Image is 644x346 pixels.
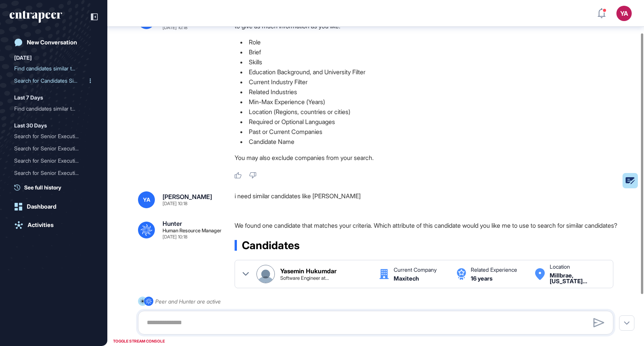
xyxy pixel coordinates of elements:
li: Past or Current Companies [235,127,619,137]
div: Hunter [163,220,182,227]
div: Find candidates similar to Sara Holyavkin [14,62,93,75]
span: YA [143,197,150,203]
div: 16 years [471,276,493,281]
a: See full history [14,183,98,191]
div: Search for Senior Executives and Directors in Europe with Expertise in Digital Banking and Paymen... [14,130,93,142]
div: Dashboard [27,203,56,210]
img: Yasemin Hukumdar [257,265,274,283]
a: New Conversation [10,35,98,50]
div: Millbrae, California, United States United States, [550,273,605,284]
div: Location [550,264,570,269]
li: Brief [235,47,619,57]
li: Role [235,37,619,47]
li: Location (Regions, countries or cities) [235,107,619,117]
div: Search for Candidates Similar to Yasemin Hukumdar [14,75,93,87]
div: [DATE] [14,53,32,62]
div: Search for Senior Executi... [14,142,87,155]
button: YA [616,6,632,21]
div: Last 7 Days [14,93,43,102]
li: Education Background, and University Filter [235,67,619,77]
div: Software Engineer at Maxitech [280,276,329,281]
div: Human Resource Manager [163,228,222,233]
div: Maxitech [394,276,419,281]
p: You may also exclude companies from your search. [235,153,619,163]
div: Peer and Hunter are active [155,297,221,306]
div: entrapeer-logo [10,11,62,23]
div: [DATE] 10:18 [163,25,187,30]
div: Yasemin Hukumdar [280,268,337,274]
li: Skills [235,57,619,67]
li: Candidate Name [235,137,619,147]
div: Search for Senior Executi... [14,167,87,179]
a: Dashboard [10,199,98,214]
li: Related Industries [235,87,619,97]
div: Find candidates similar t... [14,103,87,115]
div: [DATE] 10:18 [163,201,187,206]
div: Search for Candidates Sim... [14,75,87,87]
div: Current Company [394,267,437,273]
li: Min-Max Experience (Years) [235,97,619,107]
div: Related Experience [471,267,517,273]
div: Find candidates similar to Yasemin Hukumdar [14,103,93,115]
div: Search for Senior Executives and Managers in Digital Banking and Payments across Germany, Estonia... [14,167,93,179]
div: Search for Senior Executives, Managers, Directors, and Group Managers in Digital Banking and Paym... [14,155,93,167]
div: [DATE] 10:18 [163,235,187,239]
div: Search for Senior Executives and Directors in Digital Banking and Payment Systems in Germany, Est... [14,142,93,155]
li: Required or Optional Languages [235,117,619,127]
div: Search for Senior Executi... [14,130,87,142]
a: Activities [10,217,98,233]
div: Activities [28,222,54,228]
li: Current Industry Filter [235,77,619,87]
div: i need similar candidates like [PERSON_NAME] [235,191,619,208]
span: Candidates [242,240,300,251]
div: [PERSON_NAME] [163,194,212,200]
div: TOGGLE STREAM CONSOLE [111,336,167,346]
p: We found one candidate that matches your criteria. Which attribute of this candidate would you li... [235,220,619,230]
div: Search for Senior Executi... [14,155,87,167]
div: Find candidates similar t... [14,62,87,75]
span: See full history [24,183,61,191]
div: Last 30 Days [14,121,47,130]
div: New Conversation [27,39,77,46]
